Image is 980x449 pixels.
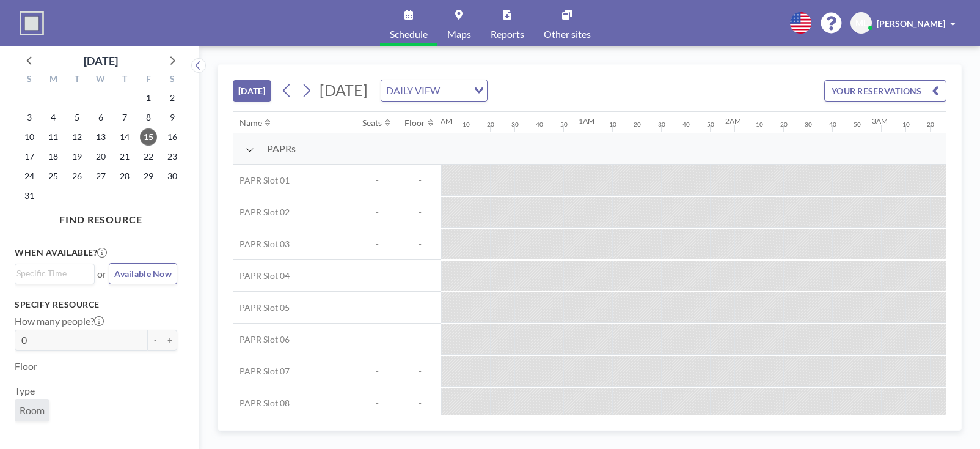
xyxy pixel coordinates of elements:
span: PAPR Slot 07 [233,366,290,377]
div: 20 [780,121,788,128]
div: Seats [362,117,382,128]
span: Wednesday, August 20, 2025 [92,148,109,165]
h4: FIND RESOURCE [15,209,187,226]
div: [DATE] [84,52,118,69]
div: T [65,72,89,88]
span: Tuesday, August 26, 2025 [68,168,86,185]
button: Available Now [109,263,177,284]
span: Thursday, August 21, 2025 [116,148,133,165]
span: [DATE] [320,81,368,99]
span: - [398,302,441,313]
span: Friday, August 15, 2025 [140,128,157,146]
span: - [356,366,398,377]
div: F [136,72,160,88]
div: M [42,72,65,88]
span: Friday, August 22, 2025 [140,148,157,165]
span: PAPR Slot 08 [233,398,290,409]
span: Monday, August 25, 2025 [45,168,62,185]
span: - [398,334,441,345]
div: 10 [902,121,910,128]
span: Sunday, August 3, 2025 [21,109,38,126]
span: Monday, August 4, 2025 [45,109,62,126]
span: Schedule [390,29,428,39]
div: 40 [829,121,836,128]
div: 3AM [872,116,888,125]
span: Tuesday, August 5, 2025 [68,109,86,126]
span: PAPR Slot 03 [233,239,290,250]
span: - [356,334,398,345]
div: 20 [634,121,641,128]
span: Saturday, August 9, 2025 [164,109,181,126]
div: 30 [805,121,812,128]
span: DAILY VIEW [384,83,442,98]
label: Type [15,385,35,397]
span: Saturday, August 2, 2025 [164,89,181,106]
span: Tuesday, August 12, 2025 [68,128,86,146]
span: Tuesday, August 19, 2025 [68,148,86,165]
span: Friday, August 29, 2025 [140,168,157,185]
div: Search for option [381,80,487,101]
div: 30 [511,121,519,128]
span: Thursday, August 7, 2025 [116,109,133,126]
span: PAPR Slot 01 [233,175,290,186]
input: Search for option [444,83,467,98]
span: Thursday, August 28, 2025 [116,168,133,185]
div: 20 [487,121,494,128]
div: Floor [404,117,425,128]
span: Wednesday, August 6, 2025 [92,109,109,126]
label: Floor [15,360,37,373]
div: 12AM [432,116,452,125]
button: + [163,330,177,351]
div: 2AM [725,116,741,125]
span: PAPR Slot 02 [233,207,290,218]
span: - [356,207,398,218]
img: organization-logo [20,11,44,35]
span: ML [855,18,868,29]
div: S [160,72,184,88]
span: Maps [447,29,471,39]
div: Search for option [15,264,94,283]
h3: Specify resource [15,299,177,310]
button: [DATE] [233,80,271,102]
span: Sunday, August 31, 2025 [21,187,38,204]
div: S [18,72,42,88]
input: Search for option [16,267,87,280]
span: - [398,398,441,409]
span: - [398,270,441,281]
span: - [398,239,441,250]
span: Saturday, August 23, 2025 [164,148,181,165]
span: - [398,366,441,377]
span: - [398,207,441,218]
span: Saturday, August 30, 2025 [164,168,181,185]
div: 10 [609,121,616,128]
div: 50 [707,121,714,128]
span: Monday, August 18, 2025 [45,148,62,165]
button: - [148,330,163,351]
span: - [356,398,398,409]
span: PAPR Slot 04 [233,270,290,281]
div: 50 [560,121,568,128]
div: 40 [536,121,543,128]
span: Room [20,404,45,417]
span: Monday, August 11, 2025 [45,128,62,146]
span: - [356,175,398,186]
button: YOUR RESERVATIONS [824,80,946,102]
span: Thursday, August 14, 2025 [116,128,133,146]
span: Other sites [544,29,591,39]
span: PAPRs [267,143,296,155]
div: 1AM [579,116,594,125]
span: Available Now [114,269,172,279]
label: How many people? [15,315,104,327]
div: 40 [682,121,690,128]
div: W [89,72,113,88]
div: 10 [756,121,763,128]
div: 30 [658,121,665,128]
span: Reports [491,29,524,39]
span: - [356,270,398,281]
div: 50 [854,121,861,128]
span: Wednesday, August 27, 2025 [92,168,109,185]
span: Sunday, August 24, 2025 [21,168,38,185]
span: Saturday, August 16, 2025 [164,128,181,146]
div: 20 [927,121,934,128]
span: or [97,268,106,280]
